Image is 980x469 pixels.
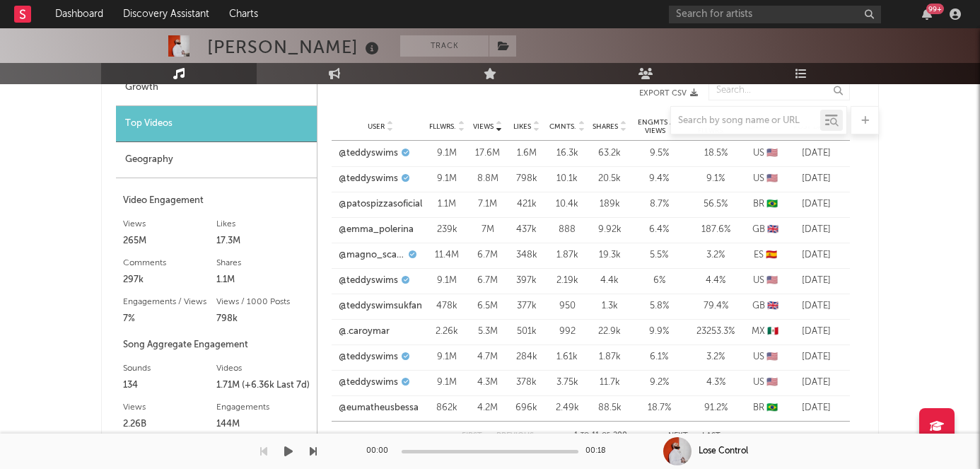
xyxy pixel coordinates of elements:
div: 17.6M [472,146,503,161]
div: 11.4M [429,248,465,262]
div: 79.4 % [691,299,740,313]
span: 🇺🇸 [766,149,778,158]
div: US [747,274,783,288]
div: 4.4k [592,274,627,288]
div: 888 [549,223,585,237]
div: BR [747,401,783,415]
div: Song Aggregate Engagement [123,337,310,354]
div: 9.4 % [634,172,684,186]
div: 6.1 % [634,350,684,364]
div: 5.8 % [634,299,684,313]
div: 3.2 % [691,350,740,364]
div: Videos [216,360,310,377]
div: [DATE] [790,401,843,415]
div: 5.5 % [634,248,684,262]
div: Sounds [123,360,216,377]
div: 348k [511,248,542,262]
div: 4.7M [472,350,503,364]
div: 22.9k [592,325,627,339]
div: 17.3M [216,233,310,250]
div: 239k [429,223,465,237]
div: GB [747,299,783,313]
div: 6.5M [472,299,503,313]
div: 478k [429,299,465,313]
div: 2.26B [123,416,216,433]
button: Last [702,432,721,440]
div: US [747,350,783,364]
span: 🇺🇸 [766,378,778,387]
div: US [747,172,783,186]
a: @teddyswims [339,376,398,390]
div: 421k [511,197,542,212]
div: 4.2M [472,401,503,415]
div: 6.7M [472,248,503,262]
div: 4.3M [472,376,503,390]
div: 377k [511,299,542,313]
div: MX [747,325,783,339]
div: [DATE] [790,299,843,313]
button: First [462,432,482,440]
div: [DATE] [790,197,843,212]
div: 7M [472,223,503,237]
div: 18.7 % [634,401,684,415]
div: [PERSON_NAME] [207,35,383,59]
div: 6 % [634,274,684,288]
div: 3.2 % [691,248,740,262]
div: 1.87k [549,248,585,262]
div: 2.49k [549,401,585,415]
div: 862k [429,401,465,415]
div: Likes [216,216,310,233]
div: 144M [216,416,310,433]
input: Search... [708,81,850,100]
div: 1 11 200 [562,427,640,444]
div: Comments [123,255,216,272]
div: 10.4k [549,197,585,212]
div: 9.1M [429,172,465,186]
div: 397k [511,274,542,288]
div: 00:18 [585,443,614,460]
div: [DATE] [790,325,843,339]
div: US [747,146,783,161]
div: [DATE] [790,350,843,364]
div: 992 [549,325,585,339]
div: 798k [216,311,310,328]
span: 🇧🇷 [766,403,778,412]
div: 265M [123,233,216,250]
span: 🇺🇸 [766,276,778,285]
div: 189k [592,197,627,212]
div: 378k [511,376,542,390]
a: @eumatheusbessa [339,401,419,415]
div: 9.2 % [634,376,684,390]
div: 18.5 % [691,146,740,161]
a: @teddyswimsukfan [339,299,422,313]
div: GB [747,223,783,237]
a: @teddyswims [339,274,398,288]
div: 5.3M [472,325,503,339]
button: 99+ [922,8,932,20]
div: Views [123,399,216,416]
div: 798k [511,172,542,186]
div: Views [123,216,216,233]
a: @magno_scavo [339,248,405,262]
div: 9.1M [429,350,465,364]
div: 91.2 % [691,401,740,415]
span: to [581,432,589,439]
span: 🇬🇧 [767,301,778,311]
span: 🇲🇽 [767,327,778,336]
div: 8.8M [472,172,503,186]
a: @.caroymar [339,325,390,339]
span: of [602,432,610,439]
button: Track [400,35,489,57]
input: Search by song name or URL [671,115,820,127]
a: @patospizzasoficial [339,197,422,212]
div: 20.5k [592,172,627,186]
button: Export CSV [346,89,698,98]
div: 134 [123,377,216,394]
span: 🇺🇸 [766,174,778,183]
div: 6.4 % [634,223,684,237]
div: 99 + [926,4,944,14]
div: 297k [123,272,216,289]
div: 9.1M [429,146,465,161]
div: [DATE] [790,274,843,288]
div: 10.1k [549,172,585,186]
